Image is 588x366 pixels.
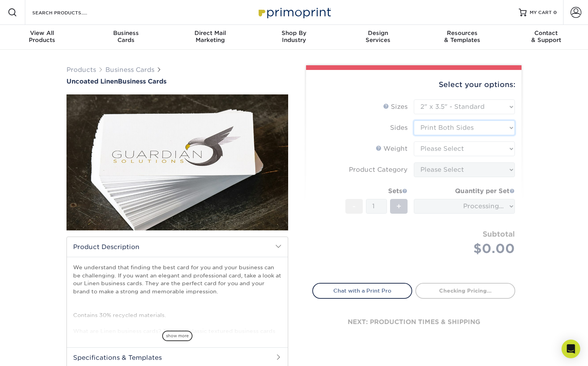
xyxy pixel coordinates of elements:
[420,30,504,37] span: Resources
[252,25,336,50] a: Shop ByIndustry
[255,4,333,21] img: Primoprint
[415,283,515,298] a: Checking Pricing...
[84,25,168,50] a: BusinessCards
[66,78,288,85] a: Uncoated LinenBusiness Cards
[66,78,118,85] span: Uncoated Linen
[504,30,588,37] span: Contact
[504,25,588,50] a: Contact& Support
[67,237,288,257] h2: Product Description
[312,70,515,99] div: Select your options:
[31,8,107,17] input: SEARCH PRODUCTS.....
[66,52,288,273] img: Uncoated Linen 01
[336,30,420,37] span: Design
[84,30,168,37] span: Business
[105,66,154,73] a: Business Cards
[336,30,420,44] div: Services
[504,30,588,44] div: & Support
[162,331,192,341] span: show more
[553,10,557,15] span: 0
[168,30,252,37] span: Direct Mail
[312,283,412,298] a: Chat with a Print Pro
[562,340,580,358] div: Open Intercom Messenger
[252,30,336,44] div: Industry
[420,30,504,44] div: & Templates
[312,299,515,345] div: next: production times & shipping
[530,9,552,16] span: MY CART
[84,30,168,44] div: Cards
[168,30,252,44] div: Marketing
[66,78,288,85] h1: Business Cards
[168,25,252,50] a: Direct MailMarketing
[336,25,420,50] a: DesignServices
[66,66,96,73] a: Products
[420,25,504,50] a: Resources& Templates
[252,30,336,37] span: Shop By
